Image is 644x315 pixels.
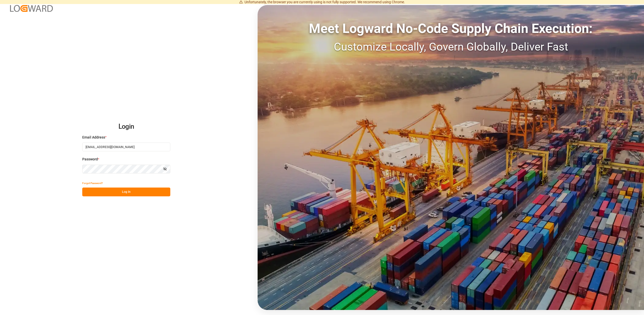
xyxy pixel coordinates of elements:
img: Logward_new_orange.png [10,5,53,12]
div: Customize Locally, Govern Globally, Deliver Fast [258,38,644,55]
div: Meet Logward No-Code Supply Chain Execution: [258,19,644,38]
button: Forgot Password? [82,179,103,188]
button: Log In [82,188,170,196]
input: Enter your email [82,143,170,151]
span: Password [82,157,98,162]
h2: Login [82,119,170,135]
span: Email Address [82,135,105,140]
